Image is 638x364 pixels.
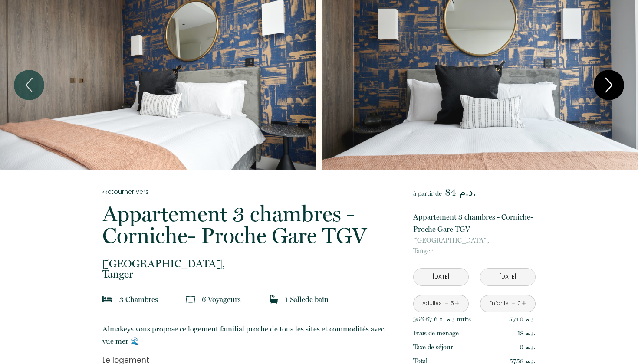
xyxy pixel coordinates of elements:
[454,297,460,310] a: +
[422,299,442,308] div: Adultes
[509,314,536,325] p: 5740 د.م.
[520,342,536,352] p: 0 د.م.
[119,293,158,305] p: 3 Chambre
[480,269,535,285] input: Départ
[517,299,521,308] div: 0
[489,299,509,308] div: Enfants
[414,269,468,285] input: Arrivée
[594,70,624,100] button: Next
[445,186,476,198] span: 84 د.م.
[102,203,387,246] p: Appartement 3 chambres - Corniche- Proche Gare TGV
[102,259,387,269] span: [GEOGRAPHIC_DATA],
[413,342,453,352] p: Taxe de séjour
[413,235,536,256] p: Tanger
[468,315,471,323] span: s
[102,323,387,347] p: Almakeys vous propose ce logement familial proche de tous les sites et commodités avec vue mer 🌊
[413,190,442,197] span: à partir de
[413,211,536,235] p: Appartement 3 chambres - Corniche- Proche Gare TGV
[413,328,459,338] p: Frais de ménage
[102,259,387,279] p: Tanger
[186,295,195,304] img: guests
[444,297,449,310] a: -
[102,187,387,197] a: Retourner vers
[450,299,454,308] div: 5
[155,295,158,304] span: s
[202,293,241,305] p: 6 Voyageur
[511,297,516,310] a: -
[517,328,536,338] p: 18 د.م.
[238,295,241,304] span: s
[285,293,329,305] p: 1 Salle de bain
[521,297,526,310] a: +
[413,235,536,246] span: [GEOGRAPHIC_DATA],
[14,70,44,100] button: Previous
[413,314,471,325] p: 956.67 د.م. × 6 nuit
